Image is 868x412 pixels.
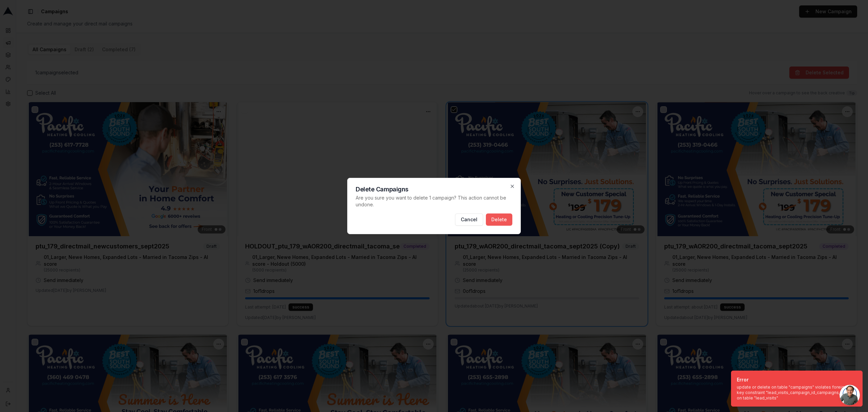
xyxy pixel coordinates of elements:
button: Delete [486,213,512,226]
h2: Delete Campaigns [356,186,512,192]
p: Are you sure you want to delete 1 campaign? This action cannot be undone. [356,194,512,208]
button: Cancel [455,213,483,226]
div: update or delete on table "campaigns" violates foreign key constraint "lead_visits_campaign_id_ca... [737,385,854,401]
div: Error [737,376,854,383]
